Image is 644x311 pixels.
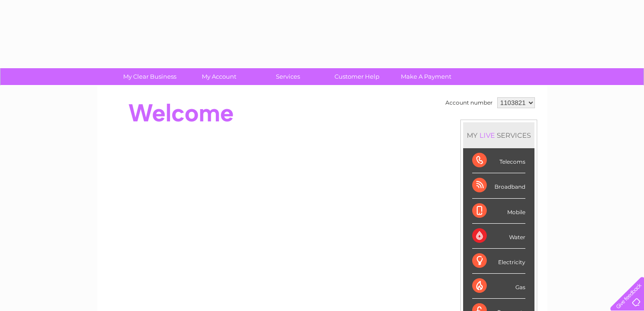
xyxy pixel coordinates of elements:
div: LIVE [478,131,497,140]
a: My Clear Business [112,68,187,85]
a: Make A Payment [389,68,464,85]
div: MY SERVICES [463,122,534,148]
div: Water [472,224,525,249]
div: Mobile [472,199,525,224]
a: My Account [181,68,256,85]
td: Account number [443,95,495,110]
div: Broadband [472,173,525,198]
div: Telecoms [472,148,525,173]
div: Gas [472,274,525,299]
div: Electricity [472,249,525,274]
a: Customer Help [320,68,394,85]
a: Services [250,68,325,85]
